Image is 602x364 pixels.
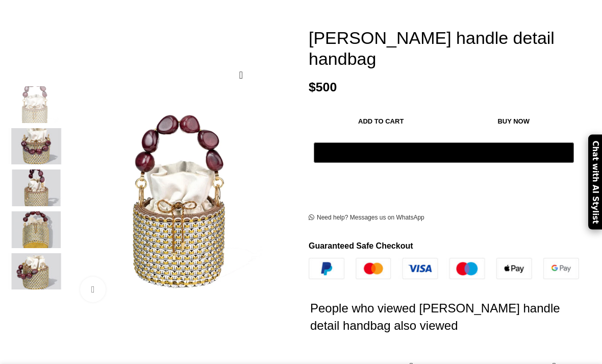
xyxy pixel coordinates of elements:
[309,214,424,222] a: Need help? Messages us on WhatsApp
[5,211,67,248] img: Celli orange and silver handbag Bags bags Coveti
[309,258,579,279] img: guaranteed-safe-checkout-bordered.j
[5,128,67,165] img: Celli orange and silver handbag Bags bags Coveti
[309,241,413,250] strong: Guaranteed Safe Checkout
[314,111,448,132] button: Add to cart
[310,279,581,354] h2: People who viewed [PERSON_NAME] handle detail handbag also viewed
[309,80,316,94] span: $
[5,253,67,290] img: Celli orange and silver handbag Bags bags Coveti
[453,111,574,132] button: Buy now
[5,169,67,206] img: Celli orange and silver handbag Bags bags Coveti
[309,28,594,69] h1: [PERSON_NAME] handle detail handbag
[5,295,67,331] img: Leonar blue handbag Bags bags Coveti
[314,142,574,163] button: Pay with GPay
[312,168,576,193] iframe: Secure express checkout frame
[309,80,337,94] bdi: 500
[5,86,67,123] img: Celli orange and silver handbag Bags bags Coveti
